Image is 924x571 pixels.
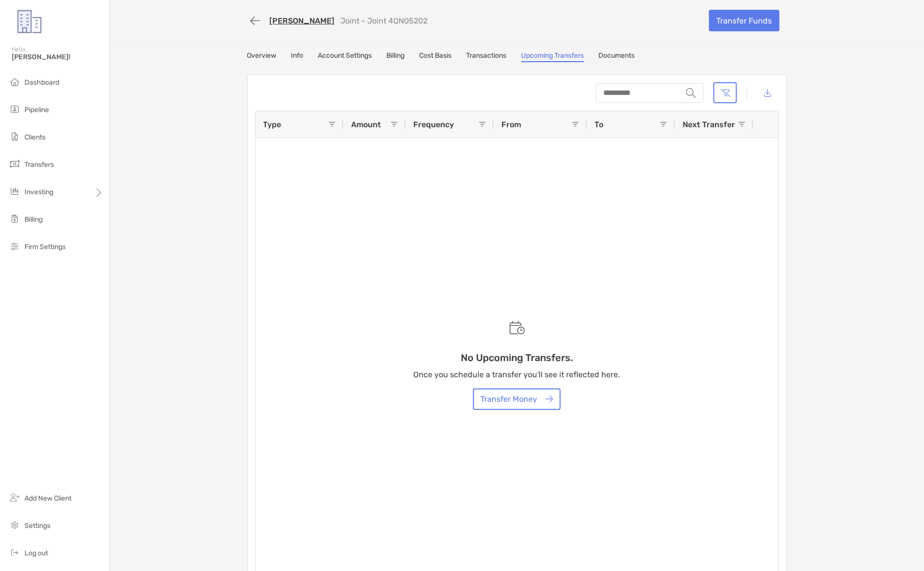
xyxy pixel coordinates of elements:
img: button icon [545,395,553,403]
span: Transfers [24,160,54,169]
p: Joint - Joint 4QN05202 [341,16,428,25]
img: settings icon [9,519,21,531]
span: [PERSON_NAME]! [12,53,103,61]
p: Once you schedule a transfer you'll see it reflected here. [414,368,620,381]
a: [PERSON_NAME] [270,16,335,25]
a: Account Settings [318,51,372,62]
img: clients icon [9,131,21,142]
a: Overview [247,51,277,62]
a: Documents [599,51,635,62]
button: Clear filters [713,82,737,103]
a: Info [291,51,304,62]
span: Firm Settings [24,243,66,251]
span: Clients [24,133,46,141]
span: Dashboard [24,78,59,87]
h3: No Upcoming Transfers. [461,352,573,364]
img: Zoe Logo [12,4,47,39]
img: billing icon [9,213,21,225]
img: pipeline icon [9,103,21,115]
img: dashboard icon [9,76,21,88]
a: Upcoming Transfers [521,51,584,62]
span: Billing [24,215,43,224]
img: investing icon [9,185,21,197]
img: add_new_client icon [9,492,21,503]
img: firm-settings icon [9,240,21,252]
img: input icon [686,88,696,98]
span: Settings [24,522,50,530]
a: Cost Basis [420,51,452,62]
a: Transactions [467,51,507,62]
button: Transfer Money [473,388,561,410]
span: Pipeline [24,106,49,114]
img: Empty state scheduled [509,321,525,335]
span: Add New Client [24,494,71,502]
a: Transfer Funds [709,10,780,31]
a: Billing [387,51,405,62]
img: logout icon [9,547,21,558]
span: Log out [24,549,48,557]
span: Investing [24,188,53,196]
img: transfers icon [9,158,21,170]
